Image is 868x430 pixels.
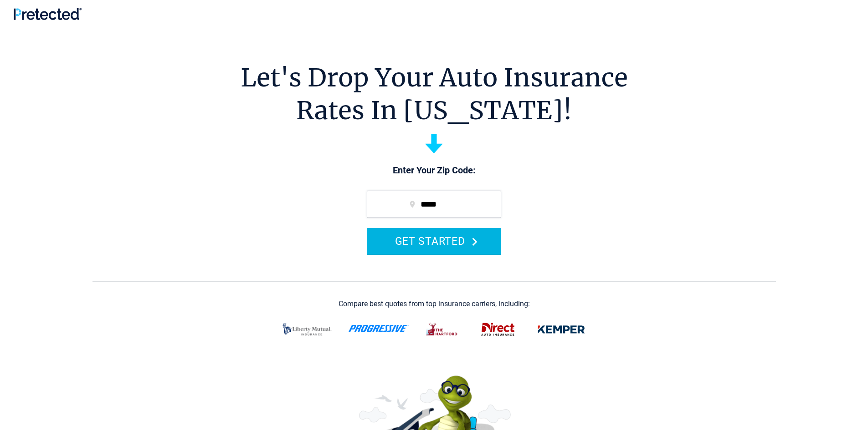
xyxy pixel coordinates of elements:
[358,164,510,177] p: Enter Your Zip Code:
[14,8,82,20] img: Pretected Logo
[277,318,337,341] img: liberty
[367,228,501,254] button: GET STARTED
[339,300,530,308] div: Compare best quotes from top insurance carriers, including:
[367,191,501,218] input: zip code
[348,325,409,332] img: progressive
[531,318,591,341] img: kemper
[476,318,520,341] img: direct
[420,318,465,341] img: thehartford
[241,61,628,127] h1: Let's Drop Your Auto Insurance Rates In [US_STATE]!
